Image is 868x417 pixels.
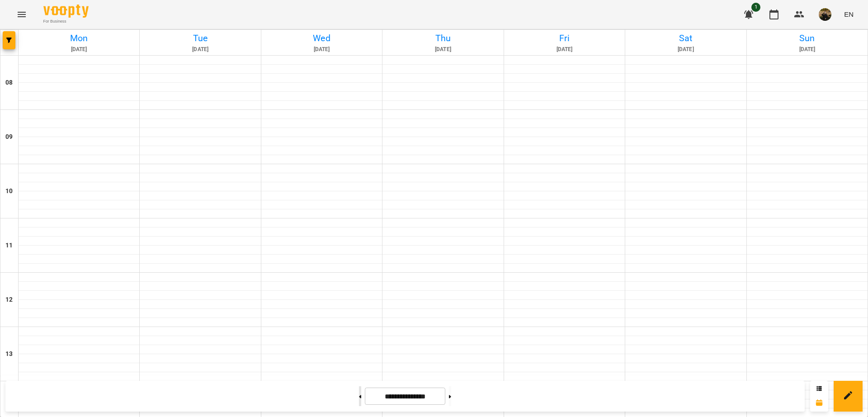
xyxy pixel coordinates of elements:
[627,31,745,45] h6: Sat
[5,132,13,142] h6: 09
[384,31,502,45] h6: Thu
[5,78,13,88] h6: 08
[43,19,89,24] span: For Business
[748,31,866,45] h6: Sun
[5,186,13,196] h6: 10
[505,31,623,45] h6: Fri
[819,8,831,21] img: 30463036ea563b2b23a8b91c0e98b0e0.jpg
[43,5,89,18] img: Voopty Logo
[5,241,13,251] h6: 11
[840,6,857,23] button: EN
[5,295,13,305] h6: 12
[627,45,745,54] h6: [DATE]
[751,3,760,12] span: 1
[263,31,381,45] h6: Wed
[141,31,259,45] h6: Tue
[141,45,259,54] h6: [DATE]
[20,45,138,54] h6: [DATE]
[11,4,33,25] button: Menu
[384,45,502,54] h6: [DATE]
[748,45,866,54] h6: [DATE]
[20,31,138,45] h6: Mon
[844,9,854,19] span: EN
[505,45,623,54] h6: [DATE]
[263,45,381,54] h6: [DATE]
[5,349,13,359] h6: 13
